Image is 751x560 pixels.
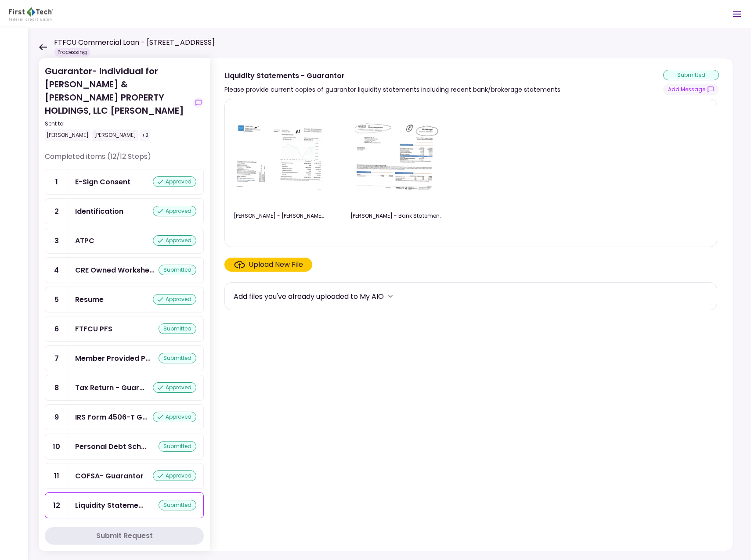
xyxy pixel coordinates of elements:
[9,7,53,21] img: Partner icon
[54,48,90,57] div: Processing
[45,257,204,283] a: 4CRE Owned Worksheetsubmitted
[224,84,562,95] div: Please provide current copies of guarantor liquidity statements including recent bank/brokerage s...
[45,198,204,224] a: 2Identificationapproved
[153,235,196,246] div: approved
[45,375,204,401] a: 8Tax Return - Guarantorapproved
[45,169,68,194] div: 1
[45,65,190,141] div: Guarantor- Individual for [PERSON_NAME] & [PERSON_NAME] PROPERTY HOLDINGS, LLC [PERSON_NAME]
[75,470,144,481] div: COFSA- Guarantor
[140,129,150,141] div: +2
[45,463,68,488] div: 11
[45,346,68,371] div: 7
[45,463,204,489] a: 11COFSA- Guarantorapproved
[45,405,68,430] div: 9
[210,58,733,551] div: Liquidity Statements - GuarantorPlease provide current copies of guarantor liquidity statements i...
[350,212,443,220] div: Kelley, Reginald - Bank Statements August 2025.pdf
[75,294,104,305] div: Resume
[45,228,68,253] div: 3
[75,323,112,334] div: FTFCU PFS
[54,37,215,48] h1: FTFCU Commercial Loan - [STREET_ADDRESS]
[153,176,196,187] div: approved
[726,4,747,25] button: Open menu
[75,176,130,187] div: E-Sign Consent
[75,353,151,364] div: Member Provided PFS
[75,206,123,217] div: Identification
[159,323,196,334] div: submitted
[96,531,153,541] div: Submit Request
[75,382,144,393] div: Tax Return - Guarantor
[45,169,204,195] a: 1E-Sign Consentapproved
[75,441,146,452] div: Personal Debt Schedule
[159,265,196,275] div: submitted
[224,258,312,272] span: Click here to upload the required document
[224,70,562,81] div: Liquidity Statements - Guarantor
[45,287,204,312] a: 5Resumeapproved
[153,412,196,422] div: approved
[45,151,204,169] div: Completed items (12/12 Steps)
[663,84,719,95] button: show-messages
[75,412,148,423] div: IRS Form 4506-T Guarantor
[159,441,196,452] div: submitted
[45,345,204,371] a: 7Member Provided PFSsubmitted
[45,527,204,545] button: Submit Request
[153,470,196,481] div: approved
[92,129,138,141] div: [PERSON_NAME]
[159,500,196,510] div: submitted
[45,287,68,312] div: 5
[45,228,204,254] a: 3ATPCapproved
[45,375,68,400] div: 8
[45,258,68,283] div: 4
[45,316,68,341] div: 6
[45,434,204,459] a: 10Personal Debt Schedulesubmitted
[153,294,196,305] div: approved
[45,493,68,518] div: 12
[45,316,204,342] a: 6FTFCU PFSsubmitted
[75,265,155,276] div: CRE Owned Worksheet
[193,97,204,108] button: show-messages
[663,70,719,80] div: submitted
[153,206,196,216] div: approved
[45,199,68,224] div: 2
[159,353,196,363] div: submitted
[153,382,196,393] div: approved
[234,291,384,302] div: Add files you've already uploaded to My AIO
[249,259,303,270] div: Upload New File
[45,129,90,141] div: [PERSON_NAME]
[45,434,68,459] div: 10
[45,404,204,430] a: 9IRS Form 4506-T Guarantorapproved
[384,290,397,303] button: more
[75,235,94,246] div: ATPC
[45,492,204,518] a: 12Liquidity Statements - Guarantorsubmitted
[75,500,144,511] div: Liquidity Statements - Guarantor
[234,212,326,220] div: Kelley, Reginald - Schwab Accounts.pdf
[45,120,190,128] div: Sent to:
